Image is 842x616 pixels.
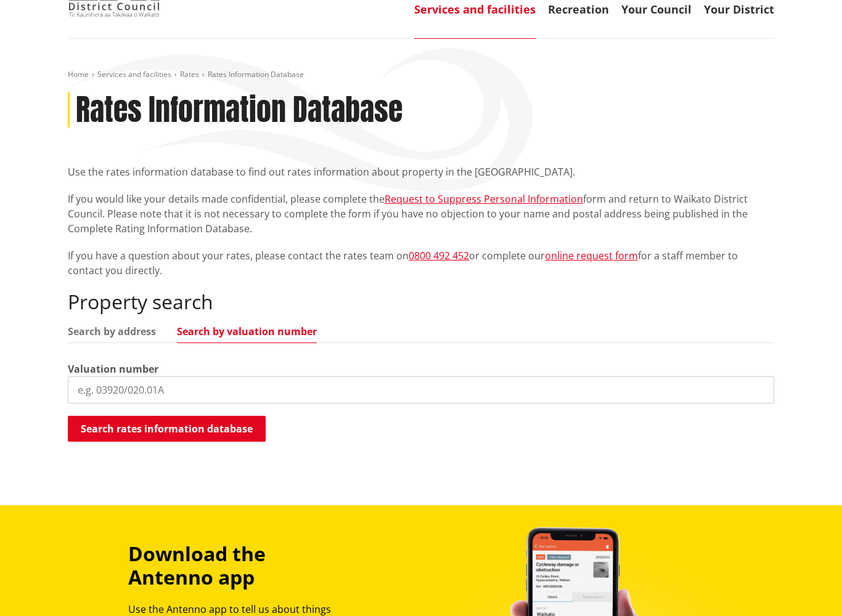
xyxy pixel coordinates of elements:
a: Your Council [621,2,692,17]
p: Use the rates information database to find out rates information about property in the [GEOGRAPHI... [68,164,774,179]
iframe: Messenger Launcher [785,564,830,609]
h1: Rates Information Database [76,92,403,128]
label: Valuation number [68,362,158,376]
a: Search by address [68,326,156,336]
a: Your District [704,2,774,17]
a: online request form [545,249,638,262]
p: If you have a question about your rates, please contact the rates team on or complete our for a s... [68,248,774,278]
p: If you would like your details made confidential, please complete the form and return to Waikato ... [68,192,774,236]
input: e.g. 03920/020.01A [68,376,774,403]
nav: breadcrumb [68,70,774,80]
a: Home [68,69,89,79]
a: Rates [180,69,199,79]
h3: Download the Antenno app [128,542,351,590]
a: Services and facilities [414,2,536,17]
button: Search rates information database [68,416,266,442]
a: Recreation [548,2,609,17]
a: Services and facilities [97,69,171,79]
a: Request to Suppress Personal Information [385,192,583,206]
a: Search by valuation number [177,326,317,336]
a: 0800 492 452 [409,249,469,262]
h2: Property search [68,290,774,314]
span: Rates Information Database [208,69,304,79]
